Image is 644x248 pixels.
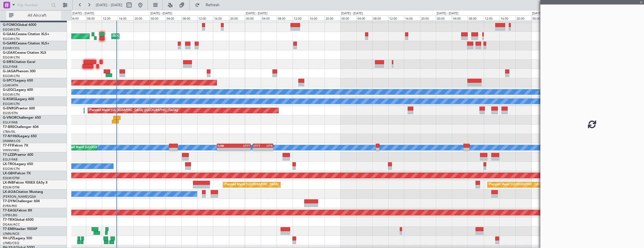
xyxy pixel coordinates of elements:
[86,15,102,21] div: 08:00
[3,227,14,231] span: T7-EMI
[3,83,18,87] a: LGAV/ATH
[6,11,61,20] button: All Aircraft
[3,116,17,120] span: G-VNOR
[234,144,250,147] div: UTTT
[437,11,458,16] div: [DATE] - [DATE]
[197,15,213,21] div: 12:00
[372,15,388,21] div: 08:00
[3,144,13,147] span: T7-FFI
[516,15,531,21] div: 20:00
[3,42,49,45] a: G-GARECessna Citation XLS+
[3,172,15,175] span: LX-GBH
[452,15,468,21] div: 04:00
[3,46,20,50] a: EGNR/CEG
[3,74,20,78] a: EGGW/LTN
[3,55,20,60] a: EGGW/LTN
[3,213,17,217] a: LFPB/LBG
[246,11,267,16] div: [DATE] - [DATE]
[72,11,94,16] div: [DATE] - [DATE]
[150,11,172,16] div: [DATE] - [DATE]
[3,111,18,115] a: EGSS/STN
[3,37,20,41] a: EGGW/LTN
[531,15,547,21] div: 00:00
[3,125,39,129] a: T7-BREChallenger 604
[3,241,19,245] a: LFMD/CEQ
[3,23,36,27] a: G-FOMOGlobal 6000
[3,209,32,212] a: T7-EAGLFalcon 8X
[3,116,41,120] a: G-VNORChallenger 650
[3,98,34,101] a: G-KGKGLegacy 600
[325,15,340,21] div: 20:00
[3,51,46,55] a: G-LEAXCessna Citation XLS
[3,107,16,110] span: G-ENRG
[3,88,33,92] a: G-LEGCLegacy 600
[89,106,178,115] div: Planned Maint [GEOGRAPHIC_DATA] ([GEOGRAPHIC_DATA])
[3,172,31,175] a: LX-GBHFalcon 7X
[134,15,149,21] div: 20:00
[3,139,20,143] a: DNMM/LOS
[3,60,14,64] span: G-SIRS
[3,190,16,194] span: LX-AOA
[3,204,17,208] a: EVRA/RIX
[3,190,43,194] a: LX-AOACitation Mustang
[3,227,37,231] a: T7-EMIHawker 900XP
[263,144,273,147] div: LTFE
[3,163,33,166] a: LX-TROLegacy 650
[489,181,578,189] div: Planned Maint [GEOGRAPHIC_DATA] ([GEOGRAPHIC_DATA])
[3,130,15,134] a: LTBA/ISL
[150,15,165,21] div: 00:00
[165,15,181,21] div: 04:00
[3,28,20,32] a: EGGW/LTN
[3,135,19,138] span: T7-N1960
[3,209,17,212] span: T7-EAGL
[388,15,404,21] div: 12:00
[499,15,515,21] div: 16:00
[3,148,19,152] a: VHHH/HKG
[3,218,14,222] span: T7-TRX
[3,222,20,227] a: DGAA/ACC
[3,125,14,129] span: T7-BRE
[484,15,499,21] div: 12:00
[3,42,16,45] span: G-GARE
[3,185,19,190] a: EDLW/DTM
[3,33,16,36] span: G-GAAL
[3,79,15,82] span: G-SPCY
[3,33,49,36] a: G-GAALCessna Citation XLS+
[225,181,278,189] div: Planned Maint [GEOGRAPHIC_DATA]
[253,144,263,147] div: UTTT
[217,144,234,147] div: RJBB
[3,157,17,162] a: EGLF/FAB
[356,15,372,21] div: 04:00
[3,135,37,138] a: T7-N1960Legacy 650
[192,1,226,10] button: Refresh
[3,98,16,101] span: G-KGKG
[3,88,15,92] span: G-LEGC
[3,181,14,184] span: LX-INB
[3,163,15,166] span: LX-TRO
[217,148,234,151] div: -
[70,15,86,21] div: 04:00
[118,15,134,21] div: 16:00
[3,232,19,236] a: LFMN/NCE
[3,70,16,73] span: G-JAGA
[234,148,250,151] div: -
[468,15,483,21] div: 08:00
[3,79,33,82] a: G-SPCYLegacy 650
[3,107,35,110] a: G-ENRGPraetor 600
[3,93,20,97] a: EGGW/LTN
[3,70,35,73] a: G-JAGAPhenom 300
[3,195,36,199] a: [PERSON_NAME]/QSA
[3,120,17,125] a: EGLF/FAB
[436,15,452,21] div: 00:00
[245,15,261,21] div: 00:00
[341,11,363,16] div: [DATE] - [DATE]
[3,153,14,157] span: T7-LZZI
[3,51,15,55] span: G-LEAX
[277,15,292,21] div: 08:00
[102,15,117,21] div: 12:00
[308,15,324,21] div: 16:00
[3,144,28,147] a: T7-FFIFalcon 7X
[404,15,420,21] div: 16:00
[113,32,146,40] div: AOG Maint Dusseldorf
[3,200,15,203] span: T7-DYN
